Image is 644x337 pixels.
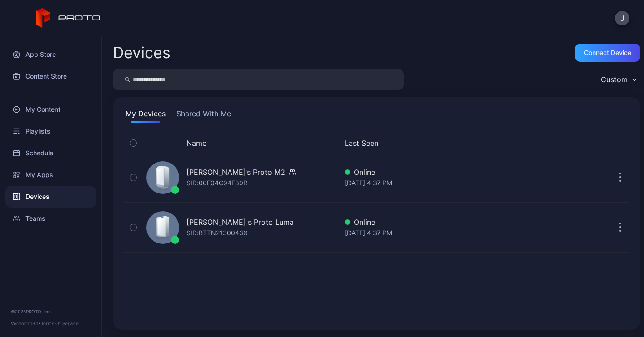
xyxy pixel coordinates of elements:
h2: Devices [113,45,171,61]
a: My Apps [5,164,96,186]
button: My Devices [124,108,167,123]
a: Schedule [5,142,96,164]
div: [DATE] 4:37 PM [345,228,515,238]
div: Online [345,167,515,178]
a: App Store [5,44,96,65]
div: [PERSON_NAME]’s Proto M2 [186,167,285,178]
div: © 2025 PROTO, Inc. [11,308,91,315]
div: Online [345,217,515,228]
button: Last Seen [345,138,511,149]
div: [PERSON_NAME]'s Proto Luma [186,217,294,228]
div: SID: BTTN2130043X [186,228,247,238]
a: My Content [5,99,96,120]
div: Options [611,138,629,149]
button: J [615,11,629,25]
a: Devices [5,186,96,208]
button: Custom [596,69,640,90]
button: Name [186,138,206,149]
div: Custom [601,75,628,84]
button: Shared With Me [175,108,233,123]
div: Update Device [518,138,600,149]
a: Teams [5,208,96,229]
div: Connect device [584,49,631,56]
div: [DATE] 4:37 PM [345,178,515,188]
span: Version 1.13.1 • [11,321,41,326]
button: Connect device [575,44,640,62]
a: Content Store [5,65,96,87]
a: Terms Of Service [41,321,79,326]
a: Playlists [5,120,96,142]
div: SID: 00E04C94E89B [186,178,247,188]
